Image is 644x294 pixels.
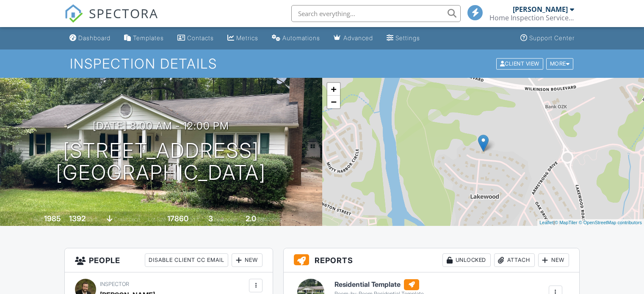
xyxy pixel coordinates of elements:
div: 3 [208,214,213,223]
div: Metrics [236,34,258,41]
span: SPECTORA [89,4,158,22]
a: Settings [383,30,423,46]
span: Built [33,216,43,223]
div: Dashboard [78,34,111,41]
span: Inspector [100,281,129,287]
a: © MapTiler [555,220,578,225]
input: Search everything... [291,5,461,22]
div: Templates [133,34,164,41]
span: Lot Size [148,216,166,223]
a: Metrics [224,30,262,46]
div: Attach [494,253,535,267]
div: Automations [282,34,320,41]
h1: [STREET_ADDRESS] [GEOGRAPHIC_DATA] [56,140,266,184]
h3: [DATE] 8:00 am - 12:00 pm [93,120,229,132]
div: Advanced [343,34,373,41]
div: New [538,253,569,267]
a: Dashboard [66,30,114,46]
h3: Reports [284,248,579,272]
div: Home Inspection Services, LLC [489,14,574,22]
a: Zoom in [327,83,340,96]
div: 2.0 [246,214,256,223]
div: | [537,219,644,226]
span: sq.ft. [190,216,200,223]
div: More [546,58,574,69]
a: Templates [121,30,167,46]
div: [PERSON_NAME] [513,5,568,14]
a: Contacts [174,30,217,46]
img: The Best Home Inspection Software - Spectora [64,4,83,23]
div: Client View [496,58,543,69]
a: Leaflet [539,220,553,225]
div: New [232,253,263,267]
h6: Residential Template [334,279,424,290]
div: Settings [395,34,420,41]
span: bedrooms [214,216,238,223]
a: Automations (Basic) [268,30,323,46]
a: © OpenStreetMap contributors [579,220,642,225]
div: 1392 [69,214,86,223]
div: Disable Client CC Email [145,253,228,267]
a: Client View [495,60,545,66]
a: SPECTORA [64,11,158,29]
div: Unlocked [442,253,491,267]
a: Support Center [517,30,578,46]
div: Support Center [529,34,575,41]
span: bathrooms [257,216,282,223]
span: sq. ft. [87,216,99,223]
a: Advanced [330,30,376,46]
div: 17860 [167,214,188,223]
span: crawlspace [114,216,140,223]
h3: People [65,248,273,272]
h1: Inspection Details [70,56,574,71]
a: Zoom out [327,96,340,108]
div: Contacts [187,34,214,41]
div: 1985 [44,214,61,223]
